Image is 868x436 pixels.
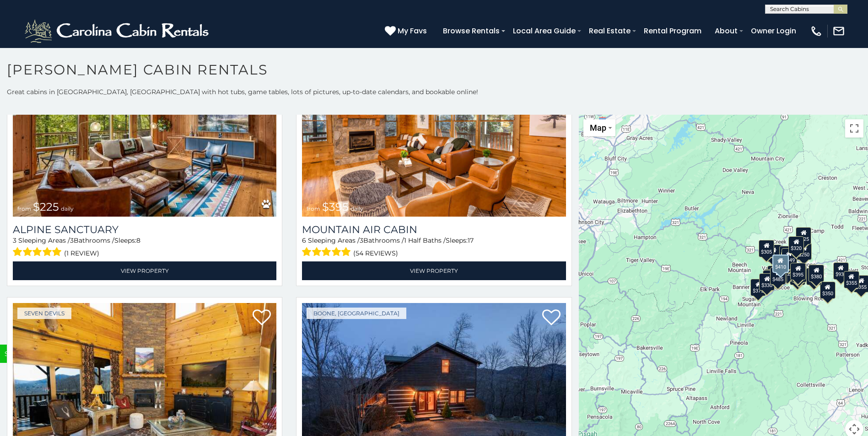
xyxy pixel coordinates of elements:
[809,265,824,282] div: $380
[759,273,775,291] div: $330
[398,25,427,37] span: My Favs
[844,271,859,288] div: $355
[307,308,406,319] a: Boone, [GEOGRAPHIC_DATA]
[17,308,71,319] a: Seven Devils
[770,267,786,285] div: $485
[13,223,276,236] a: Alpine Sanctuary
[13,40,276,216] img: Alpine Sanctuary
[583,119,615,136] button: Change map style
[820,282,836,299] div: $350
[385,25,429,37] a: My Favs
[750,279,766,296] div: $375
[590,123,606,133] span: Map
[64,247,99,259] span: (1 review)
[350,205,363,212] span: daily
[832,25,845,37] img: mail-regular-white.png
[806,268,822,285] div: $695
[33,200,59,213] span: $225
[796,227,811,245] div: $525
[353,247,398,259] span: (54 reviews)
[746,23,801,39] a: Owner Login
[468,236,474,245] span: 17
[810,25,823,37] img: phone-regular-white.png
[302,223,566,236] a: Mountain Air Cabin
[584,23,635,39] a: Real Estate
[302,40,566,216] img: Mountain Air Cabin
[508,23,580,39] a: Local Area Guide
[639,23,706,39] a: Rental Program
[13,40,276,216] a: Alpine Sanctuary from $225 daily
[70,236,74,245] span: 3
[779,246,795,263] div: $565
[833,262,849,280] div: $930
[307,205,320,212] span: from
[759,240,774,257] div: $305
[302,261,566,280] a: View Property
[302,236,306,245] span: 6
[710,23,742,39] a: About
[17,205,31,212] span: from
[772,255,789,273] div: $410
[13,261,276,280] a: View Property
[404,236,446,245] span: 1 Half Baths /
[322,200,349,213] span: $395
[302,40,566,216] a: Mountain Air Cabin from $395 daily
[771,266,787,283] div: $395
[136,236,140,245] span: 8
[13,236,16,245] span: 3
[845,119,863,138] button: Toggle fullscreen view
[253,308,271,328] a: Add to favorites
[542,308,561,328] a: Add to favorites
[790,263,806,280] div: $395
[788,236,804,254] div: $320
[438,23,504,39] a: Browse Rentals
[796,243,812,260] div: $250
[360,236,363,245] span: 3
[782,248,797,266] div: $349
[23,17,213,45] img: White-1-2.png
[13,236,276,259] div: Sleeping Areas / Bathrooms / Sleeps:
[61,205,74,212] span: daily
[302,236,566,259] div: Sleeping Areas / Bathrooms / Sleeps:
